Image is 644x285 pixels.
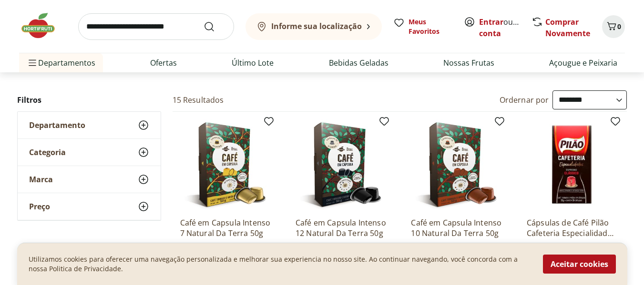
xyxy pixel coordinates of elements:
[527,119,617,210] img: Cápsulas de Café Pilão Cafeteria Especialidades 10 Unidades 52g
[29,202,50,211] span: Preço
[78,13,234,40] input: search
[18,193,161,220] button: Preço
[411,119,501,210] img: Café em Capsula Intenso 10 Natural Da Terra 50g
[150,57,177,69] a: Ofertas
[204,21,226,32] button: Submit Search
[543,255,616,274] button: Aceitar cookies
[18,112,161,138] button: Departamento
[409,17,452,36] span: Meus Favoritos
[232,57,274,69] a: Último Lote
[27,51,95,74] span: Departamentos
[329,57,388,69] a: Bebidas Geladas
[527,217,617,238] a: Cápsulas de Café Pilão Cafeteria Especialidades 10 Unidades 52g
[296,217,386,238] a: Café em Capsula Intenso 12 Natural Da Terra 50g
[180,119,271,210] img: Café em Capsula Intenso 7 Natural Da Terra 50g
[29,175,53,184] span: Marca
[602,15,625,38] button: Carrinho
[479,16,521,39] span: ou
[17,90,161,109] h2: Filtros
[245,13,382,40] button: Informe sua localização
[18,139,161,166] button: Categoria
[296,119,386,210] img: Café em Capsula Intenso 12 Natural Da Terra 50g
[443,57,494,69] a: Nossas Frutas
[29,120,85,130] span: Departamento
[479,17,532,39] a: Criar conta
[19,11,67,40] img: Hortifruti
[271,21,362,31] b: Informe sua localização
[29,147,66,157] span: Categoria
[180,217,271,238] a: Café em Capsula Intenso 7 Natural Da Terra 50g
[545,17,590,39] a: Comprar Novamente
[173,95,224,105] h2: 15 Resultados
[549,57,617,69] a: Açougue e Peixaria
[411,217,501,238] a: Café em Capsula Intenso 10 Natural Da Terra 50g
[18,166,161,193] button: Marca
[393,17,452,36] a: Meus Favoritos
[29,255,532,274] p: Utilizamos cookies para oferecer uma navegação personalizada e melhorar sua experiencia no nosso ...
[500,95,549,105] label: Ordernar por
[27,51,38,74] button: Menu
[617,22,621,31] span: 0
[479,17,503,27] a: Entrar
